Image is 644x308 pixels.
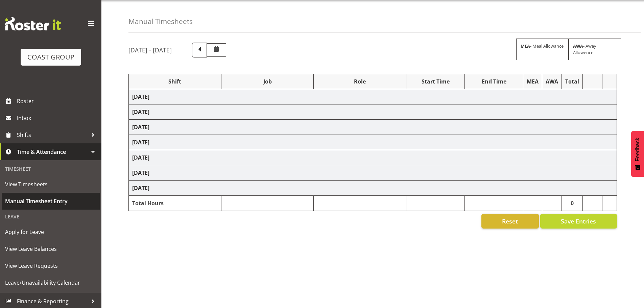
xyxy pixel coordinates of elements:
[468,77,520,86] div: End Time
[410,77,461,86] div: Start Time
[2,223,100,240] a: Apply for Leave
[129,150,617,165] td: [DATE]
[516,39,569,60] div: - Meal Allowance
[5,179,96,189] span: View Timesheets
[5,261,96,271] span: View Leave Requests
[562,196,583,211] td: 0
[565,77,579,86] div: Total
[5,278,96,288] span: Leave/Unavailability Calendar
[2,176,100,193] a: View Timesheets
[631,131,644,177] button: Feedback - Show survey
[527,77,539,86] div: MEA
[2,162,100,176] div: Timesheet
[129,165,617,181] td: [DATE]
[2,257,100,274] a: View Leave Requests
[546,77,558,86] div: AWA
[17,96,98,106] span: Roster
[17,130,88,140] span: Shifts
[2,193,100,210] a: Manual Timesheet Entry
[129,104,617,120] td: [DATE]
[635,138,641,161] span: Feedback
[128,46,172,54] h5: [DATE] - [DATE]
[129,120,617,135] td: [DATE]
[573,43,583,49] strong: AWA
[5,196,96,206] span: Manual Timesheet Entry
[129,135,617,150] td: [DATE]
[27,52,74,62] div: COAST GROUP
[502,217,518,226] span: Reset
[129,196,221,211] td: Total Hours
[129,89,617,104] td: [DATE]
[481,214,539,229] button: Reset
[128,18,193,25] h4: Manual Timesheets
[17,147,88,157] span: Time & Attendance
[317,77,403,86] div: Role
[521,43,530,49] strong: MEA
[5,244,96,254] span: View Leave Balances
[17,113,98,123] span: Inbox
[2,274,100,291] a: Leave/Unavailability Calendar
[5,227,96,237] span: Apply for Leave
[561,217,596,226] span: Save Entries
[2,210,100,223] div: Leave
[17,296,88,306] span: Finance & Reporting
[225,77,310,86] div: Job
[2,240,100,257] a: View Leave Balances
[132,77,218,86] div: Shift
[5,17,61,30] img: Rosterit website logo
[569,39,621,60] div: - Away Allowence
[129,181,617,196] td: [DATE]
[540,214,617,229] button: Save Entries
